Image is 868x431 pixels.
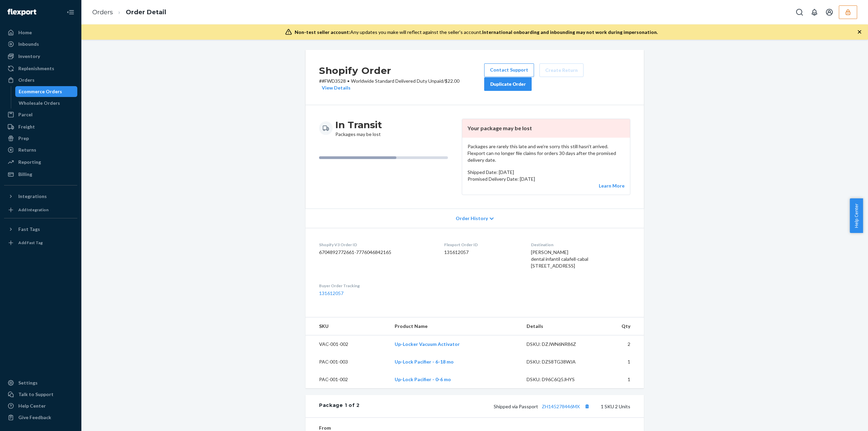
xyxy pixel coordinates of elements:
a: Orders [92,8,113,16]
a: 131612057 [319,290,343,296]
a: ZH145278446MX [542,404,580,409]
div: Wholesale Orders [19,100,60,106]
dt: Flexport Order ID [444,242,520,248]
ol: breadcrumbs [87,2,172,22]
button: Open Search Box [793,5,806,19]
button: Close Navigation [64,5,77,19]
div: DSKU: DZS8TG38WJA [527,358,590,365]
a: Parcel [4,109,77,120]
h2: Shopify Order [319,63,484,78]
td: PAC-001-002 [305,371,389,388]
div: Settings [18,379,38,386]
a: Prep [4,133,77,144]
img: Flexport logo [7,9,36,16]
button: Duplicate Order [484,77,532,91]
a: Learn More [599,183,625,189]
span: Worldwide Standard Delivered Duty Unpaid [351,78,443,84]
a: Freight [4,121,77,132]
div: Talk to Support [18,391,54,398]
a: Inventory [4,51,77,62]
button: Open notifications [808,5,821,19]
td: VAC-001-002 [305,335,389,353]
dt: Buyer Order Tracking [319,283,433,289]
a: Contact Support [484,63,534,77]
dd: 6704892772661-7776046842165 [319,249,433,256]
span: International onboarding and inbounding may not work during impersonation. [482,29,658,35]
a: Returns [4,144,77,155]
td: 2 [596,335,644,353]
div: Give Feedback [18,414,51,421]
div: Replenishments [18,65,54,72]
h3: In Transit [335,119,382,131]
div: Inventory [18,53,40,60]
a: Orders [4,75,77,85]
span: Shipped via Passport [494,404,591,409]
div: Integrations [18,193,47,200]
a: Settings [4,377,77,388]
td: 1 [596,371,644,388]
a: Up-Lock Pacifier - 6-18 mo [395,359,454,365]
div: Add Fast Tag [18,240,43,246]
dt: Shopify V3 Order ID [319,242,433,248]
a: Reporting [4,157,77,168]
div: Ecommerce Orders [19,88,62,95]
button: Give Feedback [4,412,77,423]
th: SKU [305,317,389,335]
div: DSKU: D96C6Q5JHYS [527,376,590,383]
div: Packages may be lost [335,119,382,138]
div: Orders [18,77,35,83]
a: Add Fast Tag [4,237,77,248]
dd: 131612057 [444,249,520,256]
div: 1 SKU 2 Units [360,402,630,411]
a: Ecommerce Orders [15,86,78,97]
div: Reporting [18,159,41,165]
div: Package 1 of 2 [319,402,360,411]
a: Home [4,27,77,38]
p: # #FWD3528 / $22.00 [319,78,484,91]
header: Your package may be lost [462,119,630,138]
div: Inbounds [18,41,39,47]
button: Help Center [850,198,863,233]
span: Order History [456,215,488,222]
button: View Details [319,84,351,91]
th: Product Name [389,317,521,335]
a: Order Detail [126,8,166,16]
p: Promised Delivery Date: [DATE] [468,176,625,182]
a: Up-Lock Pacifier - 0-6 mo [395,376,451,382]
div: Billing [18,171,32,178]
a: Add Integration [4,204,77,215]
button: Copy tracking number [583,402,591,411]
div: Fast Tags [18,226,40,233]
a: Help Center [4,400,77,411]
span: • [347,78,350,84]
button: Create Return [539,63,584,77]
dt: Destination [531,242,630,248]
a: Replenishments [4,63,77,74]
button: Open account menu [823,5,836,19]
th: Details [521,317,596,335]
div: Returns [18,146,36,153]
iframe: Opens a widget where you can chat to one of our agents [825,411,861,428]
span: [PERSON_NAME] dental infantil calafell-cabal [STREET_ADDRESS] [531,249,588,269]
p: Packages are rarely this late and we're sorry this still hasn't arrived. Flexport can no longer f... [468,143,625,163]
div: Prep [18,135,29,142]
a: Billing [4,169,77,180]
div: Any updates you make will reflect against the seller's account. [295,29,658,36]
div: Home [18,29,32,36]
div: Add Integration [18,207,48,213]
p: Shipped Date: [DATE] [468,169,625,176]
button: Integrations [4,191,77,202]
th: Qty [596,317,644,335]
div: DSKU: DZJWN6NR86Z [527,341,590,348]
span: Non-test seller account: [295,29,350,35]
div: Duplicate Order [490,81,526,87]
a: Wholesale Orders [15,98,78,109]
div: Help Center [18,403,46,409]
a: Inbounds [4,39,77,50]
div: Freight [18,123,35,130]
a: Up-Locker Vacuum Activator [395,341,460,347]
td: PAC-001-003 [305,353,389,371]
td: 1 [596,353,644,371]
